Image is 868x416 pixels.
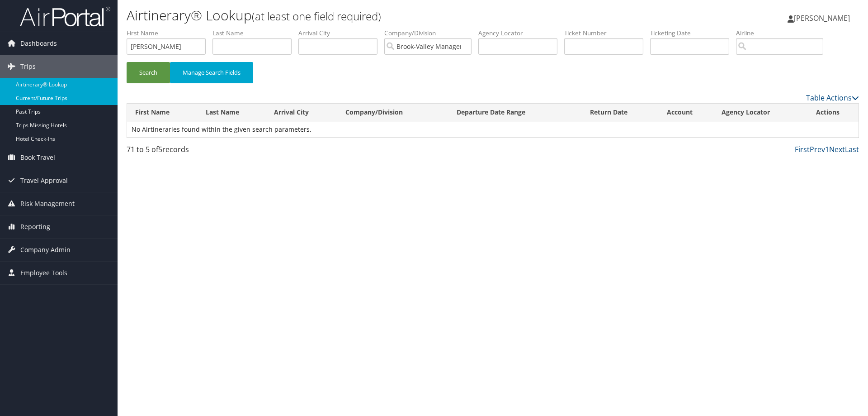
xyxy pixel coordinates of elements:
th: Company/Division [337,104,448,121]
a: First [795,144,810,154]
a: 1 [825,144,829,154]
th: Actions [808,104,859,121]
small: (at least one field required) [252,9,381,24]
span: Trips [20,55,36,78]
label: Airline [736,29,830,38]
th: Last Name: activate to sort column ascending [198,104,266,121]
th: Departure Date Range: activate to sort column ascending [448,104,582,121]
button: Manage Search Fields [170,62,253,83]
th: Agency Locator: activate to sort column ascending [713,104,808,121]
a: [PERSON_NAME] [788,5,859,32]
label: Last Name [212,29,298,38]
td: No Airtineraries found within the given search parameters. [127,121,859,138]
label: Company/Division [384,29,478,38]
a: Table Actions [806,93,859,103]
span: Travel Approval [20,169,68,192]
th: First Name: activate to sort column ascending [127,104,198,121]
a: Prev [810,144,825,154]
span: 5 [158,144,162,154]
a: Next [829,144,845,154]
th: Account: activate to sort column ascending [659,104,713,121]
h1: Airtinerary® Lookup [127,6,615,25]
span: Risk Management [20,192,75,215]
div: 71 to 5 of records [127,144,300,159]
label: Agency Locator [478,29,564,38]
span: Book Travel [20,146,55,169]
button: Search [127,62,170,83]
th: Arrival City: activate to sort column ascending [266,104,337,121]
a: Last [845,144,859,154]
label: Arrival City [298,29,384,38]
label: First Name [127,29,212,38]
span: Reporting [20,215,50,238]
span: [PERSON_NAME] [794,13,850,23]
label: Ticketing Date [650,29,736,38]
span: Dashboards [20,32,57,55]
img: airportal-logo.png [20,6,110,27]
span: Employee Tools [20,262,67,284]
span: Company Admin [20,239,71,261]
th: Return Date: activate to sort column ascending [582,104,659,121]
label: Ticket Number [564,29,650,38]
